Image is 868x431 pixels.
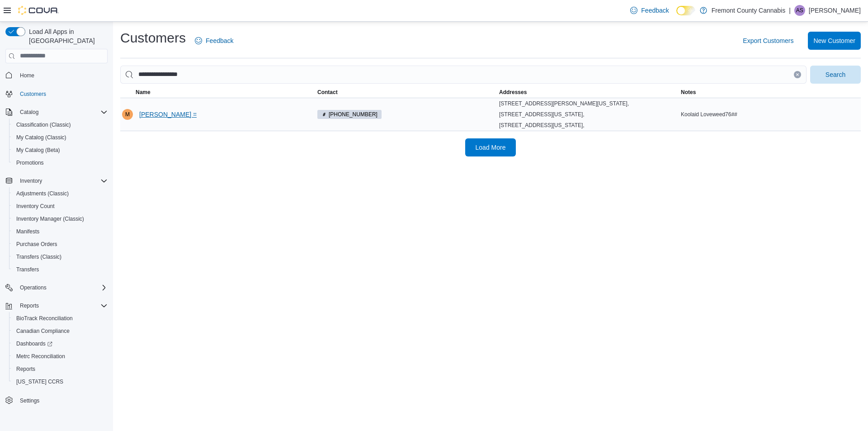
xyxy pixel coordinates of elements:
span: Transfers [13,264,108,275]
span: Metrc Reconciliation [16,353,65,360]
div: Michael [122,109,133,120]
span: Catalog [16,107,108,118]
span: Koolaid Loveweed76## [681,111,737,118]
span: M [125,109,130,120]
span: AS [796,5,803,16]
button: Metrc Reconciliation [9,350,111,363]
a: Feedback [627,1,672,19]
button: New Customer [808,32,861,50]
a: Transfers (Classic) [13,251,65,262]
span: Manifests [13,226,108,237]
span: Load All Apps in [GEOGRAPHIC_DATA] [25,27,108,45]
p: [PERSON_NAME] [809,5,861,16]
a: Home [16,70,38,81]
button: Reports [16,300,42,311]
button: Reports [9,363,111,375]
button: My Catalog (Classic) [9,131,111,144]
a: Canadian Compliance [13,326,73,336]
span: Search [826,70,845,79]
span: Reports [13,364,108,374]
a: [US_STATE] CCRS [13,376,67,387]
a: Customers [16,89,50,99]
button: Customers [2,87,111,100]
a: Dashboards [9,337,111,350]
button: Purchase Orders [9,238,111,251]
a: BioTrack Reconciliation [13,313,76,324]
button: Operations [16,282,50,293]
span: Adjustments (Classic) [16,190,69,197]
button: Clear input [794,71,801,78]
a: Feedback [191,32,237,50]
button: [PERSON_NAME] = [136,105,200,123]
span: Load More [476,143,506,152]
a: Reports [13,364,39,374]
span: Promotions [13,157,108,168]
span: Transfers [16,266,39,273]
span: Customers [16,88,108,99]
span: Metrc Reconciliation [13,351,108,362]
span: Transfers (Classic) [13,251,108,262]
span: Washington CCRS [13,376,108,387]
button: Inventory [16,175,46,186]
p: | [789,5,791,16]
span: Reports [20,302,39,309]
span: Export Customers [743,36,793,45]
button: Settings [2,393,111,407]
span: [US_STATE] CCRS [16,378,63,385]
a: Manifests [13,226,43,237]
button: My Catalog (Beta) [9,144,111,156]
a: Inventory Count [13,201,58,212]
button: Search [810,66,861,84]
button: Catalog [2,106,111,118]
span: Classification (Classic) [16,121,71,128]
span: Home [16,70,108,81]
button: Load More [465,138,516,156]
span: Inventory [16,175,108,186]
span: Inventory [20,177,42,185]
span: Operations [20,284,47,291]
button: Home [2,69,111,82]
button: Inventory Count [9,200,111,213]
span: Operations [16,282,108,293]
span: Canadian Compliance [16,327,70,335]
button: Operations [2,281,111,294]
span: Contact [317,89,338,96]
div: [STREET_ADDRESS][US_STATE], [499,111,677,118]
span: Customers [20,90,46,98]
a: Settings [16,395,43,406]
button: Inventory [2,175,111,187]
a: Classification (Classic) [13,119,75,130]
span: Classification (Classic) [13,119,108,130]
span: Adjustments (Classic) [13,188,108,199]
button: Transfers [9,263,111,276]
button: Catalog [16,107,42,118]
button: Export Customers [739,32,797,50]
span: Manifests [16,228,39,235]
span: My Catalog (Beta) [16,147,60,154]
span: Dashboards [16,340,52,347]
button: Reports [2,299,111,312]
button: [US_STATE] CCRS [9,375,111,388]
a: Metrc Reconciliation [13,351,69,362]
a: Inventory Manager (Classic) [13,213,88,224]
button: Classification (Classic) [9,118,111,131]
span: Purchase Orders [13,239,108,250]
span: Catalog [20,109,38,116]
p: Fremont County Cannabis [712,5,785,16]
a: My Catalog (Classic) [13,132,70,143]
a: Promotions [13,157,47,168]
span: Inventory Count [13,201,108,212]
button: Promotions [9,156,111,169]
span: New Customer [813,36,855,45]
span: Addresses [499,89,527,96]
span: Settings [16,394,108,406]
span: Dashboards [13,338,108,349]
span: [PHONE_NUMBER] [329,110,377,118]
span: Feedback [641,6,669,15]
button: Canadian Compliance [9,325,111,337]
span: Purchase Orders [16,241,57,248]
button: BioTrack Reconciliation [9,312,111,325]
span: My Catalog (Classic) [16,134,66,141]
span: Inventory Manager (Classic) [16,215,84,223]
